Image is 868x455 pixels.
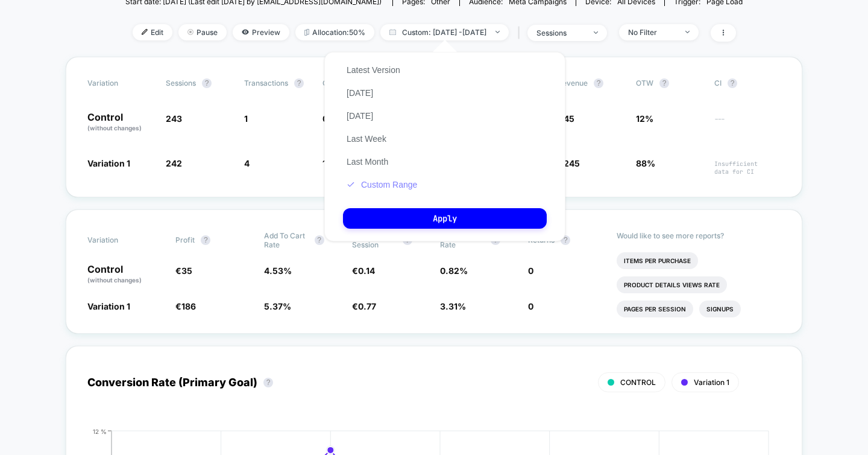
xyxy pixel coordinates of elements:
span: 0 [528,266,533,276]
span: Transactions [244,78,288,87]
span: 4 [244,158,250,168]
img: end [685,31,690,33]
span: Variation 1 [87,158,130,168]
span: 0 [528,301,533,311]
button: Apply [343,208,547,229]
li: Items Per Purchase [617,252,698,269]
span: Custom: [DATE] - [DATE] [380,24,509,40]
span: € [352,301,376,311]
span: € [352,266,375,276]
button: ? [201,235,210,245]
img: calendar [389,29,396,35]
p: Control [87,112,154,133]
button: ? [594,78,603,88]
span: Preview [233,24,289,40]
span: OTW [636,78,702,88]
span: Variation 1 [87,301,130,311]
button: ? [202,78,212,88]
button: [DATE] [343,110,377,121]
span: 3.31 % [440,301,466,311]
button: ? [294,78,304,88]
span: 5.37 % [264,301,291,311]
span: 35 [181,266,192,276]
span: Variation [87,231,154,249]
div: No Filter [628,28,676,37]
button: ? [263,378,273,387]
span: Edit [133,24,172,40]
tspan: 12 % [93,427,107,434]
span: Pause [178,24,227,40]
button: Custom Range [343,179,421,190]
span: 186 [181,301,196,311]
span: Variation [87,78,154,88]
li: Product Details Views Rate [617,276,727,293]
span: € [175,301,196,311]
span: Variation 1 [694,378,729,387]
span: Sessions [166,78,196,87]
button: [DATE] [343,87,377,98]
span: CONTROL [620,378,656,387]
p: Would like to see more reports? [617,231,781,240]
span: € [175,266,192,276]
span: 0.82 % [440,266,468,276]
div: sessions [536,28,585,37]
span: 12% [636,113,653,124]
li: Pages Per Session [617,301,693,317]
span: (without changes) [87,124,142,132]
button: Latest Version [343,65,404,75]
span: 243 [166,113,182,124]
button: Last Week [343,133,390,144]
span: (without changes) [87,276,142,284]
span: Insufficient data for CI [714,160,781,176]
span: 88% [636,158,655,168]
li: Signups [699,301,741,317]
span: Profit [175,235,195,244]
p: Control [87,264,163,285]
span: --- [714,115,781,133]
span: Add To Cart Rate [264,231,309,249]
span: 1 [244,113,248,124]
span: 242 [166,158,182,168]
span: 0.77 [358,301,376,311]
span: 0.14 [358,266,375,276]
button: ? [659,78,669,88]
img: end [594,31,598,34]
span: | [515,24,527,42]
button: ? [728,78,737,88]
img: edit [142,29,148,35]
span: 4.53 % [264,266,292,276]
img: end [495,31,500,33]
button: Last Month [343,156,392,167]
span: Allocation: 50% [295,24,374,40]
img: end [187,29,193,35]
img: rebalance [304,29,309,36]
span: CI [714,78,781,88]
